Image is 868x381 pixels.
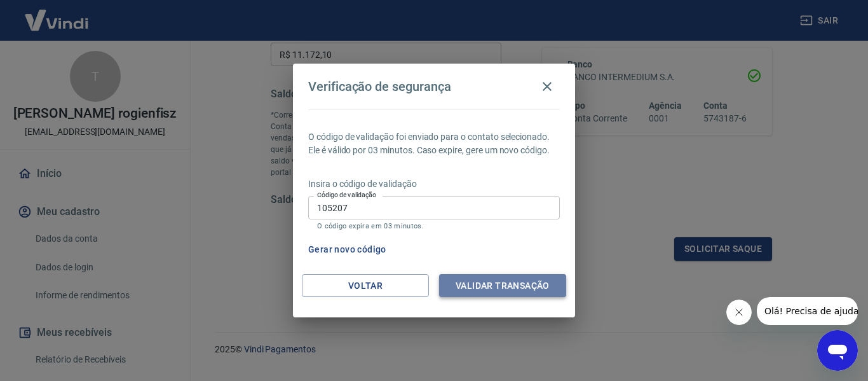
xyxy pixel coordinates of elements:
[8,9,107,19] span: Olá! Precisa de ajuda?
[308,177,560,191] p: Insira o código de validação
[757,297,858,325] iframe: Mensagem da empresa
[817,330,858,371] iframe: Botão para abrir a janela de mensagens
[317,222,551,230] p: O código expira em 03 minutos.
[308,79,451,94] h4: Verificação de segurança
[302,274,429,298] button: Voltar
[317,190,376,200] label: Código de validação
[303,238,391,261] button: Gerar novo código
[308,130,560,157] p: O código de validação foi enviado para o contato selecionado. Ele é válido por 03 minutos. Caso e...
[439,274,566,298] button: Validar transação
[726,300,752,325] iframe: Fechar mensagem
